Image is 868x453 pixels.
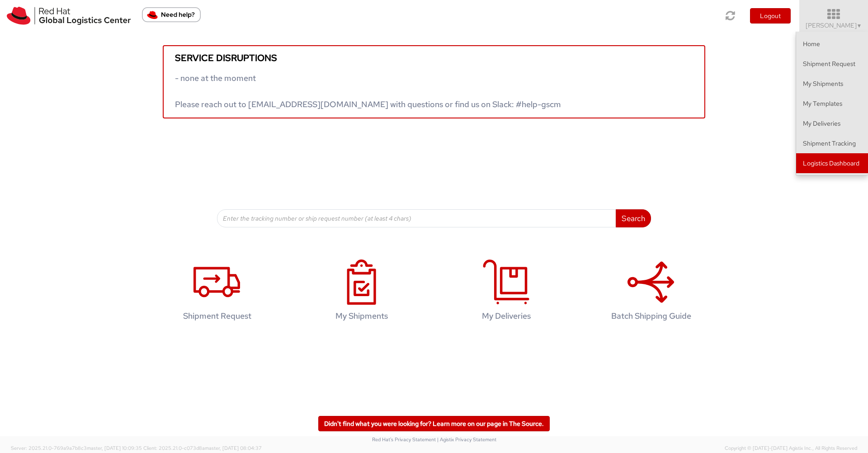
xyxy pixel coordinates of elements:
[796,153,868,173] a: Logistics Dashboard
[750,8,791,24] button: Logout
[796,113,868,133] a: My Deliveries
[857,22,862,29] span: ▼
[806,21,862,29] span: [PERSON_NAME]
[149,250,285,335] a: Shipment Request
[318,416,550,431] a: Didn't find what you were looking for? Learn more on our page in The Source.
[725,445,857,452] span: Copyright © [DATE]-[DATE] Agistix Inc., All Rights Reserved
[303,311,420,321] h4: My Shipments
[143,445,262,451] span: Client: 2025.21.0-c073d8a
[11,445,142,451] span: Server: 2025.21.0-769a9a7b8c3
[796,133,868,153] a: Shipment Tracking
[796,54,868,74] a: Shipment Request
[294,250,429,335] a: My Shipments
[175,73,561,109] span: - none at the moment Please reach out to [EMAIL_ADDRESS][DOMAIN_NAME] with questions or find us o...
[175,53,693,63] h5: Service disruptions
[448,311,565,321] h4: My Deliveries
[616,209,651,227] button: Search
[372,436,436,443] a: Red Hat's Privacy Statement
[159,311,275,321] h4: Shipment Request
[205,445,262,451] span: master, [DATE] 08:04:37
[439,250,574,335] a: My Deliveries
[593,311,709,321] h4: Batch Shipping Guide
[583,250,719,335] a: Batch Shipping Guide
[142,7,201,22] button: Need help?
[796,94,868,113] a: My Templates
[796,34,868,54] a: Home
[437,436,496,443] a: | Agistix Privacy Statement
[163,45,705,118] a: Service disruptions - none at the moment Please reach out to [EMAIL_ADDRESS][DOMAIN_NAME] with qu...
[87,445,142,451] span: master, [DATE] 10:09:35
[217,209,616,227] input: Enter the tracking number or ship request number (at least 4 chars)
[7,7,131,25] img: rh-logistics-00dfa346123c4ec078e1.svg
[796,74,868,94] a: My Shipments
